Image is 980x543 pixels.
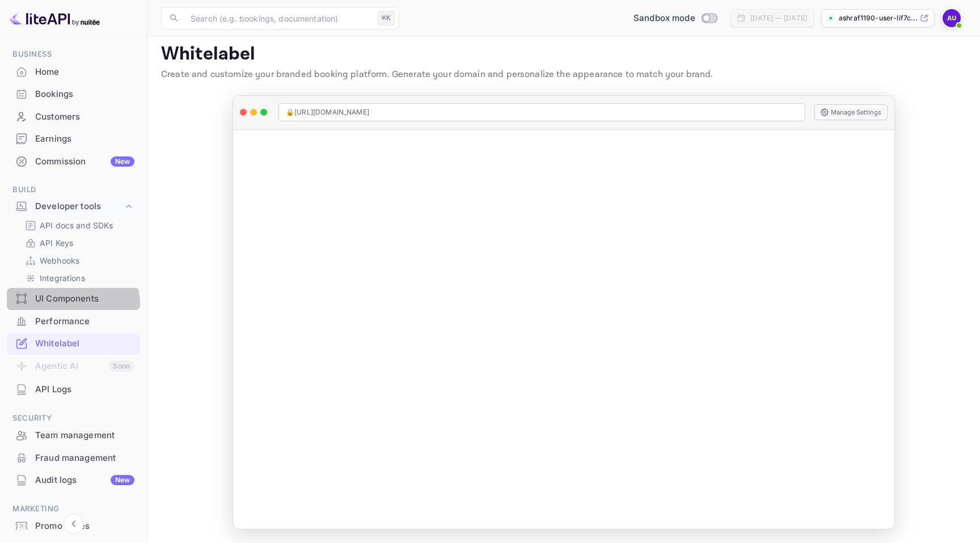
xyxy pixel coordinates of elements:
[9,9,100,27] img: LiteAPI logo
[20,252,136,269] div: Webhooks
[7,333,140,355] div: Whitelabel
[7,184,140,196] span: Build
[7,106,140,128] div: Customers
[7,83,140,104] a: Bookings
[111,156,134,167] div: New
[629,12,721,25] div: Switch to Production mode
[7,447,140,469] div: Fraud management
[7,61,140,83] div: Home
[25,254,131,266] a: Webhooks
[35,520,134,533] div: Promo codes
[25,272,131,284] a: Integrations
[111,475,134,485] div: New
[184,7,373,29] input: Search (e.g. bookings, documentation)
[7,83,140,105] div: Bookings
[35,200,123,213] div: Developer tools
[7,425,140,446] a: Team management
[35,66,134,79] div: Home
[7,425,140,447] div: Team management
[7,412,140,425] span: Security
[7,469,140,491] div: Audit logsNew
[7,333,140,354] a: Whitelabel
[814,104,888,120] button: Manage Settings
[35,292,134,306] div: UI Components
[35,474,134,487] div: Audit logs
[35,111,134,124] div: Customers
[35,133,134,146] div: Earnings
[7,128,140,149] a: Earnings
[35,88,134,101] div: Bookings
[7,106,140,127] a: Customers
[7,48,140,61] span: Business
[35,155,134,168] div: Commission
[35,337,134,350] div: Whitelabel
[7,288,140,310] div: UI Components
[20,235,136,251] div: API Keys
[40,219,113,231] p: API docs and SDKs
[161,43,966,66] p: Whitelabel
[7,503,140,515] span: Marketing
[7,447,140,468] a: Fraud management
[64,514,84,534] button: Collapse navigation
[7,61,140,82] a: Home
[35,429,134,442] div: Team management
[7,379,140,401] div: API Logs
[7,128,140,150] div: Earnings
[7,311,140,333] div: Performance
[25,237,131,249] a: API Keys
[378,11,395,26] div: ⌘K
[25,219,131,231] a: API docs and SDKs
[7,515,140,537] div: Promo codes
[839,13,918,23] p: ashraf1190-user-lif7c....
[7,311,140,332] a: Performance
[35,315,134,328] div: Performance
[7,515,140,536] a: Promo codes
[943,9,961,27] img: Ashraf1190 User
[7,151,140,173] div: CommissionNew
[7,197,140,217] div: Developer tools
[20,270,136,286] div: Integrations
[35,383,134,396] div: API Logs
[161,68,966,82] p: Create and customize your branded booking platform. Generate your domain and personalize the appe...
[40,272,85,284] p: Integrations
[286,107,369,117] span: 🔒 [URL][DOMAIN_NAME]
[40,254,79,266] p: Webhooks
[750,13,807,23] div: [DATE] — [DATE]
[35,452,134,465] div: Fraud management
[7,288,140,309] a: UI Components
[633,12,695,25] span: Sandbox mode
[20,217,136,234] div: API docs and SDKs
[7,379,140,400] a: API Logs
[7,469,140,490] a: Audit logsNew
[7,151,140,172] a: CommissionNew
[40,237,73,249] p: API Keys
